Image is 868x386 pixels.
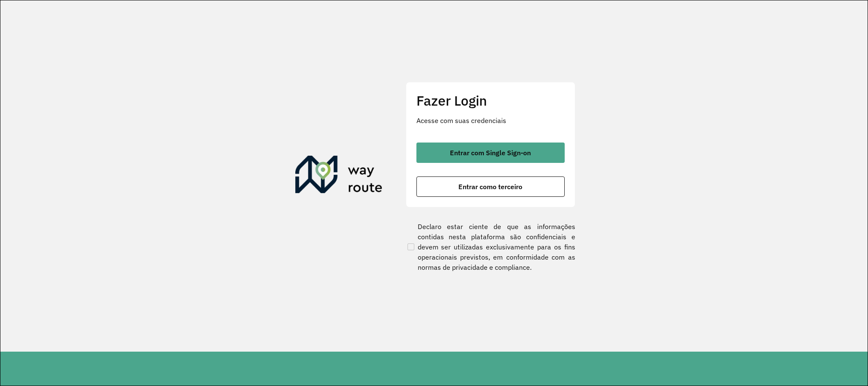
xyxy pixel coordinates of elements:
button: button [416,176,565,197]
img: Roteirizador AmbevTech [295,156,383,196]
button: button [416,143,565,163]
span: Entrar como terceiro [458,183,522,190]
h2: Fazer Login [416,92,565,109]
span: Entrar com Single Sign-on [450,149,531,156]
p: Acesse com suas credenciais [416,115,565,126]
label: Declaro estar ciente de que as informações contidas nesta plataforma são confidenciais e devem se... [406,221,575,272]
